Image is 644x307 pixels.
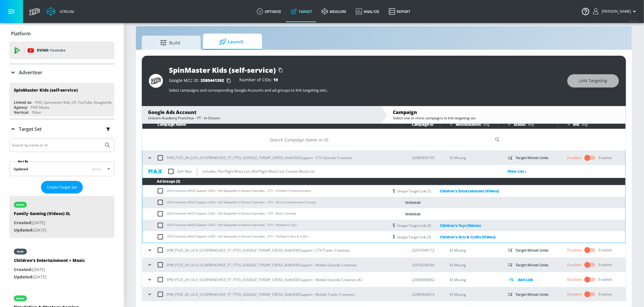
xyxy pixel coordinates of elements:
div: activeFamily Gaming (Videos) SLCreated:[DATE]Updated:[DATE] [9,196,114,238]
p: Target Mixed Links [515,291,549,298]
div: Advertiser [9,64,114,81]
div: Disabled [567,155,582,161]
div: SpinMaster Kids (self-service)Linked as:PHD_Spinmaster Kids_US_YouTube_GoogleAdsAgency:PHD MediaV... [9,83,114,116]
div: Reconciliation: [447,120,498,129]
p: Target Mixed Links [515,154,549,161]
a: measure [317,1,351,22]
p: Target Mixed Links [515,247,549,254]
button: Create Target Set [41,181,83,194]
a: Atrium [47,7,74,16]
p: Target Mixed Links [515,262,549,268]
a: optimize [252,1,286,22]
div: draft [17,250,24,253]
p: IO Missing [450,154,498,161]
div: Enabled [599,292,612,297]
a: View List › [508,169,526,174]
div: Target Set [9,119,114,139]
p: SPM_FY25_2H_UCA_UCAFRANCHISE_YT_YTSS_GOOGLE_TVISKIP_CROSS_KidAVODSupport - Mobile Trailer Creatives [167,291,355,298]
p: Includes: Pre-Flight Block List, Mid-Flight Block List, Custom Block List [202,168,314,174]
div: Family Gaming (Videos) SL [14,211,70,219]
td: UCA Franchise AVOD Support 2H25 - Kid Skippable In-Stream Episodes - CTV - Girls Entertainment Co... [142,197,389,208]
div: Enabled [599,262,612,268]
div: Google Ads Account [148,109,375,115]
label: Sort By [17,159,29,163]
div: draftChildren's Entertainment + MusicCreated:[DATE]Updated:[DATE] [9,243,114,285]
p: [DATE] [14,273,85,281]
div: Children's Entertainment + Music [14,258,85,266]
div: Add Link [508,276,558,283]
div: Unique Target Link (1) [397,188,499,194]
th: Campaign ID [402,120,440,129]
div: Linked as: [14,100,32,105]
td: UCA Franchise AVOD Support 2H25 - Kid Skippable In-Stream Episodes - CTV - Music Concept [142,208,389,220]
div: Google Ads AccountUnicorn Academy Franchise - YT - In-Stream [142,106,381,123]
span: Created: [14,267,32,272]
div: active [17,203,24,206]
td: UCA Franchise AVOD Support 2H25 - Kid Skippable In-Stream Episodes - CTV - Children's Arts & Crafts [142,231,389,243]
p: IO Missing [450,276,498,283]
span: Updated: [14,274,33,280]
p: 22976296544 [412,262,440,268]
p: Advertiser [19,69,42,76]
p: Any [579,121,588,128]
p: Zefr Max [177,168,192,174]
input: Search by name or Id [12,141,101,149]
p: Add Link [518,276,533,283]
p: 22980968852 [412,277,440,283]
div: Enabled [599,247,612,253]
div: Disabled [567,247,582,253]
th: Ad Groups (5) [142,178,625,185]
span: login as: stephanie.wolklin@zefr.com [599,9,631,14]
div: SpinMaster Kids (self-service) [169,65,276,75]
p: 22974590112 [412,247,440,253]
p: Youtube [50,47,65,53]
span: v 4.24.0 [630,19,638,23]
p: [DATE] [14,266,85,273]
div: Campaign [393,109,620,115]
p: Any [526,121,534,128]
a: Children's Toys (Videos) [431,222,481,229]
div: Vertical: [14,110,29,115]
div: Disabled [567,292,582,297]
div: Updated [14,166,28,171]
a: Children's Arts & Crafts (Videos) [431,234,495,240]
div: Bid: [564,120,623,129]
span: Launch [209,35,254,49]
p: IO Missing [450,247,498,254]
span: Created: [14,220,32,225]
div: SpinMaster Kids (self-service) [14,87,78,93]
p: DV360: [37,47,65,54]
p: Select campaigns and corresponding Google Accounts and ad-groups to link targeting sets. [169,88,561,93]
div: Agency: [14,105,28,110]
span: Create Target Set [47,184,77,191]
p: [DATE] [14,219,70,227]
p: [DATE] [14,227,70,234]
div: Search CID Name or Number [266,134,503,146]
p: SPM_FY25_2H_UCA_UCAFRANCHISE_YT_YTSS_GOOGLE_TVISKIP_CROSS_KidAVODSupport - CTV Episode Creatives [167,155,353,161]
a: Analyze [351,1,384,22]
div: Disabled [567,277,582,282]
a: Children's Entertainment (Videos) [431,188,499,194]
button: Open Resource Center [577,3,594,19]
span: latest [92,166,101,171]
a: Target [286,1,317,22]
div: Select one or more campaigns to link targeting set. [393,115,620,121]
p: IO Missing [450,262,498,268]
div: Enabled [599,155,612,161]
p: SPM_FY25_2H_UCA_UCAFRANCHISE_YT_YTSS_GOOGLE_TVISKIP_CROSS_KidAVODSupport - CTV Trailer Creatives [167,247,350,253]
p: SPM_FY25_2H_UCA_UCAFRANCHISE_YT_YTSS_GOOGLE_TVISKIP_CROSS_KidAVODSupport - Mobile Episode Creatives [167,262,357,268]
div: Number of CIDs: [239,78,278,84]
p: Unlinked [405,211,421,217]
p: 22980940019 [412,291,440,298]
div: Platform [9,25,114,42]
div: Unique Target Link (3) [397,234,496,240]
p: IO Missing [450,291,498,298]
div: PHD Media [31,105,49,110]
td: UCA Franchise AVOD Support 2H25 - Kid Skippable In-Stream Episodes - CTV - Children's Toys [142,220,389,231]
div: Atrium [57,9,74,14]
div: Disabled [567,262,582,268]
div: Unicorn Academy Franchise - YT - In-Stream [148,115,375,121]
